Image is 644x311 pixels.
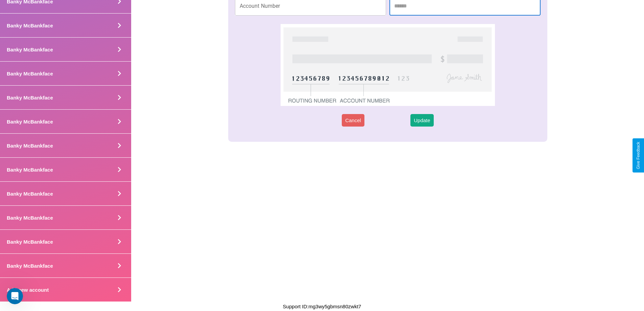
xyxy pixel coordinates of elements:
[7,23,53,28] h4: Banky McBankface
[7,95,53,101] h4: Banky McBankface
[7,47,53,52] h4: Banky McBankface
[7,119,53,125] h4: Banky McBankface
[342,114,364,127] button: Cancel
[281,24,495,106] img: check
[7,167,53,173] h4: Banky McBankface
[636,142,641,169] div: Give Feedback
[7,143,53,149] h4: Banky McBankface
[7,288,23,304] iframe: Intercom live chat
[410,114,433,127] button: Update
[7,287,49,293] h4: Add new account
[7,263,53,269] h4: Banky McBankface
[7,239,53,245] h4: Banky McBankface
[7,215,53,221] h4: Banky McBankface
[7,191,53,197] h4: Banky McBankface
[7,71,53,76] h4: Banky McBankface
[283,302,361,311] p: Support ID: mg3wy5gbmsn80zwkt7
